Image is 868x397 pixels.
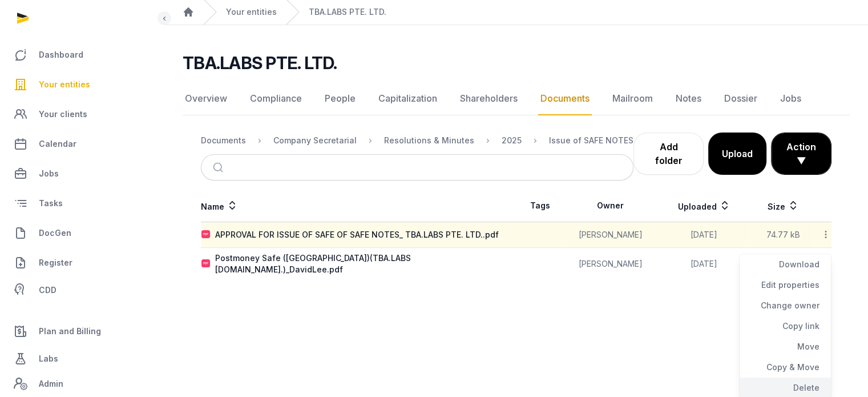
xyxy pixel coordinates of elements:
[39,167,59,181] span: Jobs
[502,135,522,146] div: 2025
[226,6,277,18] a: Your entities
[9,101,155,128] a: Your clients
[201,230,211,239] img: pdf.svg
[564,190,657,222] th: Owner
[9,190,155,217] a: Tasks
[322,82,358,115] a: People
[9,219,155,247] a: DocGen
[39,137,76,151] span: Calendar
[772,133,831,174] button: Action ▼
[206,155,233,180] button: Submit
[538,82,592,115] a: Documents
[39,226,71,240] span: DocGen
[740,336,831,357] div: Move
[549,135,633,146] div: Issue of SAFE NOTES
[201,127,633,154] nav: Breadcrumb
[9,249,155,276] a: Register
[183,82,850,115] nav: Tabs
[183,53,337,73] h2: TBA.LABS PTE. LTD.
[39,324,101,338] span: Plan and Billing
[9,318,155,345] a: Plan and Billing
[778,82,804,115] a: Jobs
[740,357,831,378] div: Copy & Move
[39,256,72,270] span: Register
[691,259,717,268] span: [DATE]
[9,372,155,395] a: Admin
[740,275,831,295] div: Edit properties
[376,82,439,115] a: Capitalization
[201,190,516,222] th: Name
[673,82,704,115] a: Notes
[39,197,63,210] span: Tasks
[9,41,155,69] a: Dashboard
[516,190,564,222] th: Tags
[384,135,474,146] div: Resolutions & Minutes
[39,107,87,121] span: Your clients
[39,78,90,91] span: Your entities
[708,133,766,175] button: Upload
[39,48,83,62] span: Dashboard
[183,82,229,115] a: Overview
[740,254,831,275] div: Download
[722,82,760,115] a: Dossier
[740,295,831,316] div: Change owner
[751,248,815,280] td: 425.09 kB
[215,252,516,275] div: Postmoney Safe ([GEOGRAPHIC_DATA])(TBA.LABS [DOMAIN_NAME].)_DavidLee.pdf
[691,230,717,239] span: [DATE]
[9,130,155,158] a: Calendar
[9,279,155,302] a: CDD
[201,135,246,146] div: Documents
[39,283,56,297] span: CDD
[39,352,58,366] span: Labs
[215,229,499,240] div: APPROVAL FOR ISSUE OF SAFE OF SAFE NOTES_ TBA.LABS PTE. LTD..pdf
[633,133,704,175] a: Add folder
[9,160,155,187] a: Jobs
[9,345,155,372] a: Labs
[751,190,815,222] th: Size
[309,6,386,18] a: TBA.LABS PTE. LTD.
[273,135,357,146] div: Company Secretarial
[39,377,63,391] span: Admin
[564,248,657,280] td: [PERSON_NAME]
[751,222,815,248] td: 74.77 kB
[9,71,155,98] a: Your entities
[248,82,304,115] a: Compliance
[740,316,831,336] div: Copy link
[610,82,655,115] a: Mailroom
[458,82,520,115] a: Shareholders
[657,190,751,222] th: Uploaded
[201,259,211,268] img: pdf.svg
[564,222,657,248] td: [PERSON_NAME]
